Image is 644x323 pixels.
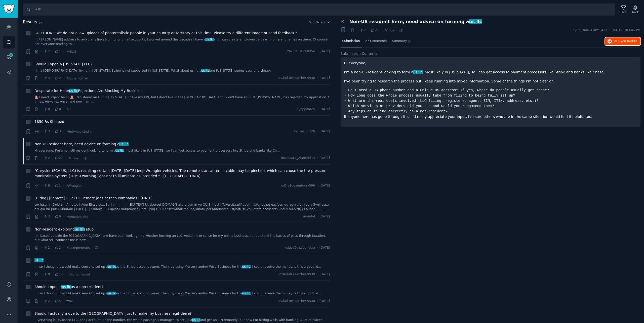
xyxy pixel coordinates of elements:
[317,76,318,80] span: ·
[34,291,330,296] a: ..., so I thought it would make sense to set up aus llcas the Stripe account owner. Then, by usin...
[52,129,53,134] span: ·
[319,246,330,250] span: [DATE]
[41,214,42,219] span: ·
[303,214,315,219] span: u/rdutel
[74,227,84,231] span: us llc
[34,203,330,211] a: Lor Ipsum | Dolorsi | Ametco | Adip Elitse do... | :- | :- | :- | :- | [EIU TE/IN Utlaboreet D/0M...
[41,156,42,161] span: ·
[242,265,251,268] span: us llc
[44,156,50,160] span: 2
[52,245,53,250] span: ·
[44,129,50,134] span: 3
[192,318,200,322] span: us llc
[23,19,37,25] span: Results
[317,156,318,160] span: ·
[383,29,394,32] span: r/stripe
[34,37,330,46] a: ...[PERSON_NAME] address to avoid any links from prior gmail accounts. I worked around this becau...
[65,215,88,219] span: r/remotivejobs
[3,51,15,63] a: 69
[63,214,64,219] span: ·
[344,61,637,66] p: Hi everyone,
[55,183,61,188] span: 1
[55,129,61,134] span: 3
[294,129,315,134] span: u/Hive_Punch
[44,299,50,303] span: 2
[63,245,64,250] span: ·
[319,272,330,277] span: [DATE]
[317,299,318,303] span: ·
[55,156,63,160] span: 27
[52,214,53,219] span: ·
[609,28,610,33] span: ·
[44,214,50,219] span: 3
[341,51,378,56] span: Submission Contents
[317,107,318,112] span: ·
[281,183,315,188] span: u/DryBoysenberry596
[41,245,42,250] span: ·
[365,39,387,43] span: 27 Comments
[34,196,152,201] span: [Hiring] [Remote] - 12 Full Remote jobs at tech companies - [DATE]
[107,265,116,268] span: us llc
[41,129,42,134] span: ·
[34,168,330,179] a: "Chrysler (FCA US, LLC) is recalling certain [DATE]-[DATE] Jeep Wrangler vehicles. The remote sta...
[469,19,482,24] span: us llc
[368,28,369,33] span: ·
[319,107,330,112] span: [DATE]
[34,311,192,316] span: Should I actually move to the [GEOGRAPHIC_DATA] just to make my business legit there?
[63,298,64,304] span: ·
[55,214,61,219] span: 0
[34,265,330,269] a: ..., so I thought it would make sense to set up aus llcas the Stripe account owner. Then, by usin...
[342,39,360,43] span: Submission
[281,156,315,160] span: u/Unusual_Alarm5413
[65,246,90,250] span: r/Entrepreneurs
[344,114,637,119] p: If anyone here has gone through this, I’d really appreciate your input. I’m sure others who are i...
[52,107,53,112] span: ·
[34,95,330,104] a: 🚨 I need urgent help! 🚨 I registered an LLC in [US_STATE], I have my EIN, but I don’t live in the...
[80,156,81,161] span: ·
[55,49,61,54] span: 1
[52,183,53,188] span: ·
[52,49,53,54] span: ·
[115,149,124,152] span: us llc
[41,183,42,188] span: ·
[55,76,61,80] span: 2
[63,183,64,188] span: ·
[34,30,297,36] span: SOLUTION: "We do not allow uploads of photorealistic people in your country or territory at this ...
[39,21,42,24] span: 97
[317,49,318,54] span: ·
[344,70,637,75] p: I’m a non-US resident looking to form a , most likely in [US_STATE], so I can get access to payme...
[34,119,64,124] a: 1850 Rs Shipped
[44,246,50,250] span: 1
[316,20,330,24] button: Recent
[41,298,42,304] span: ·
[63,49,64,54] span: ·
[34,284,103,290] a: Should I open aus llcas a non-resident?
[392,39,407,43] span: Summary
[41,107,42,112] span: ·
[23,4,615,16] input: Search Keyword
[278,76,315,80] span: u/Glad-Researcher-9938
[278,299,315,303] span: u/Glad-Researcher-9938
[44,49,50,54] span: 2
[44,76,50,80] span: 3
[344,88,549,113] code: • Do I need a US phone number and a unique US address? If yes, where do people usually get those?...
[317,246,318,250] span: ·
[61,285,71,289] span: us llc
[41,49,42,54] span: ·
[41,272,42,277] span: ·
[63,107,64,112] span: ·
[309,20,315,24] div: Sort
[622,39,637,43] span: on Reddit
[381,28,382,33] span: ·
[605,37,640,45] button: Replyon Reddit
[285,49,315,54] span: u/No_Situation8354
[612,28,640,33] span: [DATE] 1:03:45 PM
[205,38,214,41] span: us llc
[65,130,91,133] span: r/Hotwheelsindia
[55,107,61,112] span: 8
[34,227,94,232] a: Non-resident exploringus llcsetup
[359,28,366,33] span: 2
[371,28,379,33] span: 27
[319,299,330,303] span: [DATE]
